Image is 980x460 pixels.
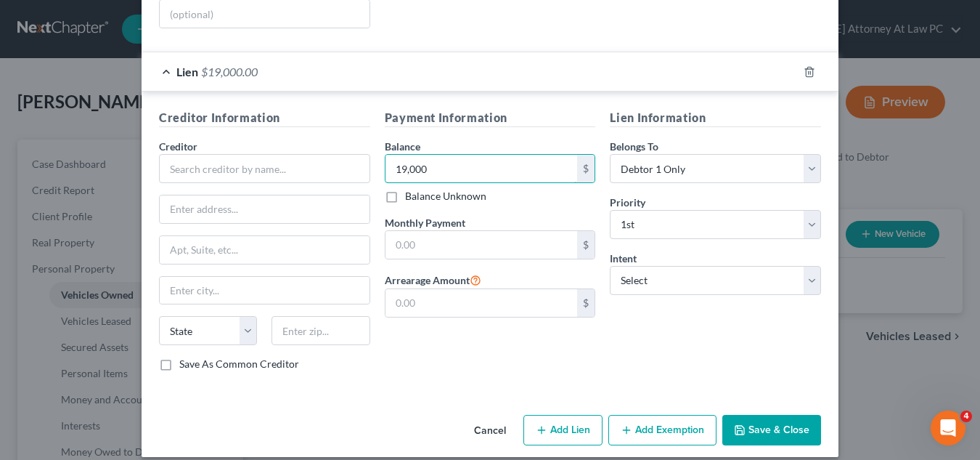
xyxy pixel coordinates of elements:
button: Save & Close [722,415,821,445]
input: Apt, Suite, etc... [160,236,369,264]
h5: Payment Information [385,109,596,127]
button: Add Exemption [608,415,716,445]
div: $ [577,155,595,182]
span: Lien [176,65,198,78]
input: Enter address... [160,195,369,223]
iframe: Intercom live chat [931,411,965,445]
label: Balance Unknown [405,189,486,203]
span: 4 [960,411,972,422]
label: Save As Common Creditor [179,357,299,371]
label: Intent [610,251,637,266]
label: Monthly Payment [385,215,465,230]
span: Creditor [159,140,197,153]
button: Cancel [462,416,518,445]
span: Priority [610,196,645,209]
div: $ [577,289,595,317]
input: 0.00 [385,289,578,317]
button: Add Lien [523,415,603,445]
h5: Lien Information [610,109,821,127]
div: $ [577,231,595,259]
input: 0.00 [385,155,578,182]
label: Balance [385,139,420,154]
label: Arrearage Amount [385,271,481,288]
input: Enter city... [160,277,369,304]
input: Enter zip... [271,316,369,345]
span: $19,000.00 [201,65,258,78]
input: Search creditor by name... [159,154,370,183]
input: 0.00 [385,231,578,259]
h5: Creditor Information [159,109,370,127]
span: Belongs To [610,140,658,153]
